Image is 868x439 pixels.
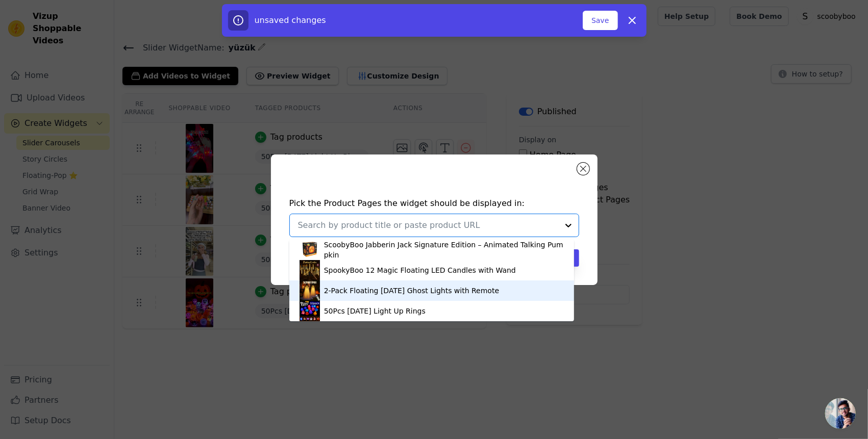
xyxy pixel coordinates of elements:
input: Search by product title or paste product URL [298,219,558,231]
span: unsaved changes [255,15,326,25]
button: Close modal [577,163,589,175]
div: ScoobyBoo Jabberin Jack Signature Edition – Animated Talking Pumpkin [324,240,564,260]
img: product thumbnail [300,240,320,260]
img: product thumbnail [300,301,320,321]
div: 2-Pack Floating [DATE] Ghost Lights with Remote [324,286,499,296]
button: Save [583,11,617,30]
div: SpookyBoo 12 Magic Floating LED Candles with Wand [324,265,516,275]
div: 50Pcs [DATE] Light Up Rings [324,306,426,316]
h4: Pick the Product Pages the widget should be displayed in: [289,197,579,210]
img: product thumbnail [300,280,320,301]
img: product thumbnail [300,260,320,280]
div: Açık sohbet [825,398,856,429]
